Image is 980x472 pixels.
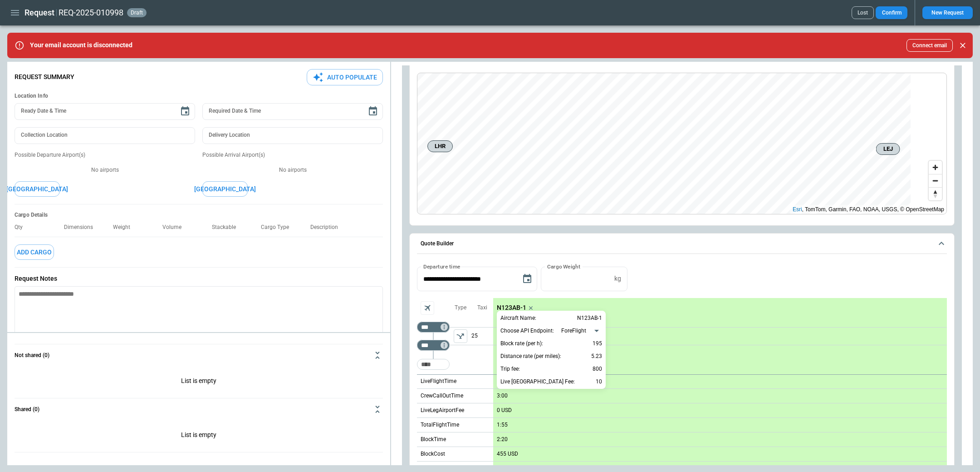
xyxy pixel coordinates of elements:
[500,340,543,348] p: Block rate (per h):
[596,376,602,387] p: 10
[593,338,602,349] p: 195
[561,326,602,335] div: ForeFlight
[500,327,554,335] p: Choose API Endpoint:
[591,351,602,362] p: 5.23
[500,314,536,322] p: Aircraft Name:
[500,365,520,373] p: Trip fee:
[593,363,602,374] p: 800
[500,378,575,386] p: Live [GEOGRAPHIC_DATA] Fee:
[577,314,602,322] p: N123AB-1
[500,353,561,360] p: Distance rate (per miles):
